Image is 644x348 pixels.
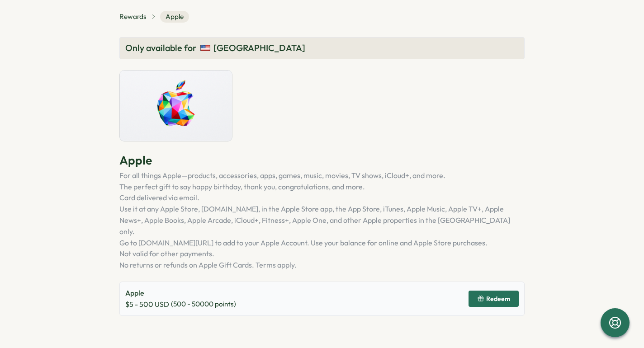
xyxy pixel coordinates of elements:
[119,170,525,181] li: For all things Apple—products, accessories, apps, games, music, movies, TV shows, iCloud+, and more.
[171,299,236,309] span: ( 500 - 50000 points)
[119,181,525,193] li: The perfect gift to say happy birthday, thank you, congratulations, and more.
[119,152,525,168] p: Apple
[125,299,169,310] span: $ 5 - 500 USD
[125,287,236,299] p: Apple
[119,237,525,249] li: Go to [DOMAIN_NAME][URL] to add to your Apple Account. Use your balance for online and Apple Stor...
[119,259,525,271] li: No returns or refunds on Apple Gift Cards. Terms apply.
[486,296,510,302] span: Redeem
[125,41,196,55] span: Only available for
[200,42,211,53] img: United States
[119,203,525,237] li: Use it at any Apple Store, [DOMAIN_NAME], in the Apple Store app, the App Store, iTunes, Apple Mu...
[119,248,525,259] li: Not valid for other payments.
[213,41,305,55] span: [GEOGRAPHIC_DATA]
[160,11,189,23] span: Apple
[119,192,525,203] li: Card delivered via email.
[119,12,147,22] a: Rewards
[119,70,232,141] img: Apple
[469,291,519,307] button: Redeem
